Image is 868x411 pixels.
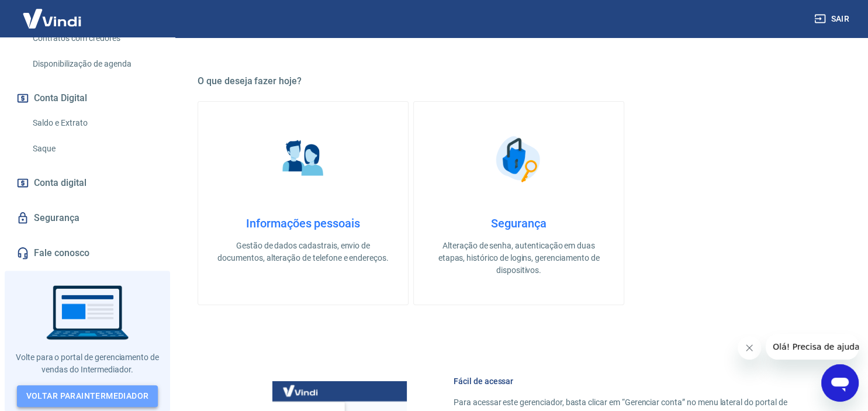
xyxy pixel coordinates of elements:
[274,130,333,188] img: Informações pessoais
[217,240,389,264] p: Gestão de dados cadastrais, envio de documentos, alteração de telefone e endereços.
[821,364,859,402] iframe: Botão para abrir a janela de mensagens
[28,137,161,161] a: Saque
[198,75,840,87] h5: O que deseja fazer hoje?
[14,85,161,111] button: Conta Digital
[34,175,87,191] span: Conta digital
[14,240,161,266] a: Fale conosco
[217,216,389,230] h4: Informações pessoais
[14,1,90,36] img: Vindi
[14,170,161,196] a: Conta digital
[7,8,98,18] span: Olá! Precisa de ajuda?
[28,26,161,50] a: Contratos com credores
[198,101,409,305] a: Informações pessoaisInformações pessoaisGestão de dados cadastrais, envio de documentos, alteraçã...
[14,205,161,231] a: Segurança
[766,334,859,360] iframe: Mensagem da empresa
[490,130,548,188] img: Segurança
[433,216,605,230] h4: Segurança
[433,240,605,277] p: Alteração de senha, autenticação em duas etapas, histórico de logins, gerenciamento de dispositivos.
[812,8,854,30] button: Sair
[17,385,158,407] a: Voltar paraIntermediador
[28,52,161,76] a: Disponibilização de agenda
[413,101,624,305] a: SegurançaSegurançaAlteração de senha, autenticação em duas etapas, histórico de logins, gerenciam...
[738,336,761,360] iframe: Fechar mensagem
[28,111,161,135] a: Saldo e Extrato
[454,375,812,387] h6: Fácil de acessar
